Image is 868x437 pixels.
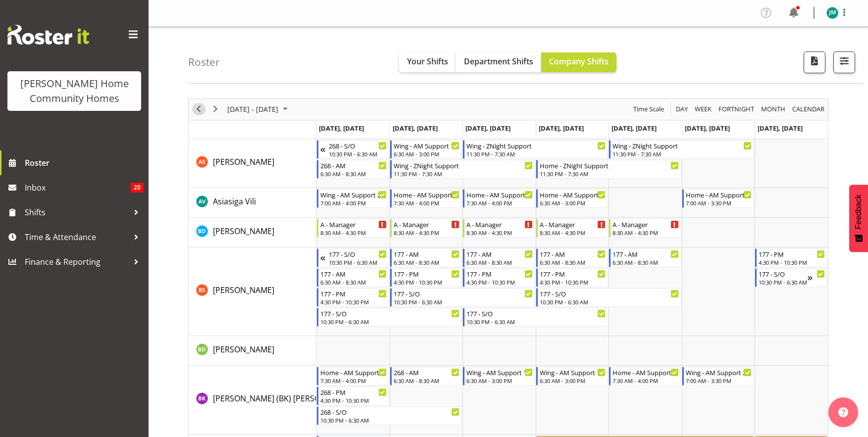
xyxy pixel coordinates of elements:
[536,189,609,208] div: Asiasiga Vili"s event - Home - AM Support 2 Begin From Thursday, October 9, 2025 at 6:30:00 AM GM...
[466,190,533,199] div: Home - AM Support 3
[317,160,389,179] div: Arshdeep Singh"s event - 268 - AM Begin From Monday, October 6, 2025 at 6:30:00 AM GMT+13:00 Ends...
[466,278,533,286] div: 4:30 PM - 10:30 PM
[189,218,316,247] td: Barbara Dunlop resource
[540,289,679,298] div: 177 - S/O
[613,229,679,237] div: 8:30 AM - 4:30 PM
[226,103,292,115] button: October 2025
[675,103,689,115] span: Day
[686,377,752,385] div: 7:00 AM - 3:30 PM
[686,190,752,199] div: Home - AM Support 1
[317,308,462,327] div: Billie Sothern"s event - 177 - S/O Begin From Monday, October 6, 2025 at 10:30:00 PM GMT+13:00 En...
[390,140,462,159] div: Arshdeep Singh"s event - Wing - AM Support 1 Begin From Tuesday, October 7, 2025 at 6:30:00 AM GM...
[394,298,533,306] div: 10:30 PM - 6:30 AM
[759,249,825,259] div: 177 - PM
[826,7,838,19] img: johanna-molina8557.jpg
[320,289,387,298] div: 177 - PM
[394,249,460,259] div: 177 - AM
[394,150,460,158] div: 6:30 AM - 3:00 PM
[394,289,533,298] div: 177 - S/O
[759,258,825,266] div: 4:30 PM - 10:30 PM
[536,160,681,179] div: Arshdeep Singh"s event - Home - ZNight Support Begin From Thursday, October 9, 2025 at 11:30:00 P...
[394,160,533,170] div: Wing - ZNight Support
[540,298,679,306] div: 10:30 PM - 6:30 AM
[189,188,316,218] td: Asiasiga Vili resource
[329,150,387,158] div: 10:30 PM - 6:30 AM
[613,150,752,158] div: 11:30 PM - 7:30 AM
[317,387,389,405] div: Brijesh (BK) Kachhadiya"s event - 268 - PM Begin From Monday, October 6, 2025 at 4:30:00 PM GMT+1...
[609,367,681,386] div: Brijesh (BK) Kachhadiya"s event - Home - AM Support 3 Begin From Friday, October 10, 2025 at 7:30...
[317,248,389,267] div: Billie Sothern"s event - 177 - S/O Begin From Sunday, October 5, 2025 at 10:30:00 PM GMT+13:00 En...
[466,199,533,207] div: 7:30 AM - 4:00 PM
[540,199,606,207] div: 6:30 AM - 3:00 PM
[320,199,387,207] div: 7:00 AM - 4:00 PM
[755,248,827,267] div: Billie Sothern"s event - 177 - PM Begin From Sunday, October 12, 2025 at 4:30:00 PM GMT+13:00 End...
[466,269,533,279] div: 177 - PM
[759,278,808,286] div: 10:30 PM - 6:30 AM
[317,288,389,307] div: Billie Sothern"s event - 177 - PM Begin From Monday, October 6, 2025 at 4:30:00 PM GMT+13:00 Ends...
[393,124,438,133] span: [DATE], [DATE]
[674,103,690,115] button: Timeline Day
[320,396,387,404] div: 4:30 PM - 10:30 PM
[760,103,787,115] button: Timeline Month
[320,190,387,199] div: Wing - AM Support 2
[394,190,460,199] div: Home - AM Support 3
[317,189,389,208] div: Asiasiga Vili"s event - Wing - AM Support 2 Begin From Monday, October 6, 2025 at 7:00:00 AM GMT+...
[540,219,606,229] div: A - Manager
[758,124,803,133] span: [DATE], [DATE]
[390,219,462,238] div: Barbara Dunlop"s event - A - Manager Begin From Tuesday, October 7, 2025 at 8:30:00 AM GMT+13:00 ...
[25,155,144,170] span: Roster
[320,387,387,397] div: 268 - PM
[207,99,224,120] div: next period
[213,343,274,355] a: [PERSON_NAME]
[390,189,462,208] div: Asiasiga Vili"s event - Home - AM Support 3 Begin From Tuesday, October 7, 2025 at 7:30:00 AM GMT...
[189,247,316,336] td: Billie Sothern resource
[540,367,606,377] div: Wing - AM Support 1
[394,269,460,279] div: 177 - PM
[540,170,679,178] div: 11:30 PM - 7:30 AM
[755,268,827,287] div: Billie Sothern"s event - 177 - S/O Begin From Sunday, October 12, 2025 at 10:30:00 PM GMT+13:00 E...
[536,219,609,238] div: Barbara Dunlop"s event - A - Manager Begin From Thursday, October 9, 2025 at 8:30:00 AM GMT+13:00...
[320,219,387,229] div: A - Manager
[466,367,533,377] div: Wing - AM Support 1
[320,377,387,385] div: 7:30 AM - 4:00 PM
[320,407,460,417] div: 268 - S/O
[213,392,355,404] a: [PERSON_NAME] (BK) [PERSON_NAME]
[329,249,387,259] div: 177 - S/O
[394,367,460,377] div: 268 - AM
[694,103,713,115] span: Week
[463,268,535,287] div: Billie Sothern"s event - 177 - PM Begin From Wednesday, October 8, 2025 at 4:30:00 PM GMT+13:00 E...
[613,249,679,259] div: 177 - AM
[613,258,679,266] div: 6:30 AM - 8:30 AM
[399,52,456,72] button: Your Shifts
[466,308,606,318] div: 177 - S/O
[464,56,533,67] span: Department Shifts
[685,124,730,133] span: [DATE], [DATE]
[394,229,460,237] div: 8:30 AM - 4:30 PM
[320,416,460,424] div: 10:30 PM - 6:30 AM
[466,318,606,326] div: 10:30 PM - 6:30 AM
[320,170,387,178] div: 6:30 AM - 8:30 AM
[613,377,679,385] div: 7:30 AM - 4:00 PM
[540,278,606,286] div: 4:30 PM - 10:30 PM
[320,367,387,377] div: Home - AM Support 3
[466,249,533,259] div: 177 - AM
[463,308,608,327] div: Billie Sothern"s event - 177 - S/O Begin From Wednesday, October 8, 2025 at 10:30:00 PM GMT+13:00...
[693,103,714,115] button: Timeline Week
[686,199,752,207] div: 7:00 AM - 3:30 PM
[320,278,387,286] div: 6:30 AM - 8:30 AM
[329,258,387,266] div: 10:30 PM - 6:30 AM
[320,269,387,279] div: 177 - AM
[854,194,863,229] span: Feedback
[317,219,389,238] div: Barbara Dunlop"s event - A - Manager Begin From Monday, October 6, 2025 at 8:30:00 AM GMT+13:00 E...
[390,268,462,287] div: Billie Sothern"s event - 177 - PM Begin From Tuesday, October 7, 2025 at 4:30:00 PM GMT+13:00 End...
[541,52,616,72] button: Company Shifts
[320,318,460,326] div: 10:30 PM - 6:30 AM
[791,103,825,115] span: calendar
[7,25,89,45] img: Rosterit website logo
[394,219,460,229] div: A - Manager
[192,103,205,115] button: Previous
[540,269,606,279] div: 177 - PM
[613,219,679,229] div: A - Manager
[317,367,389,386] div: Brijesh (BK) Kachhadiya"s event - Home - AM Support 3 Begin From Monday, October 6, 2025 at 7:30:...
[17,76,131,106] div: [PERSON_NAME] Home Community Homes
